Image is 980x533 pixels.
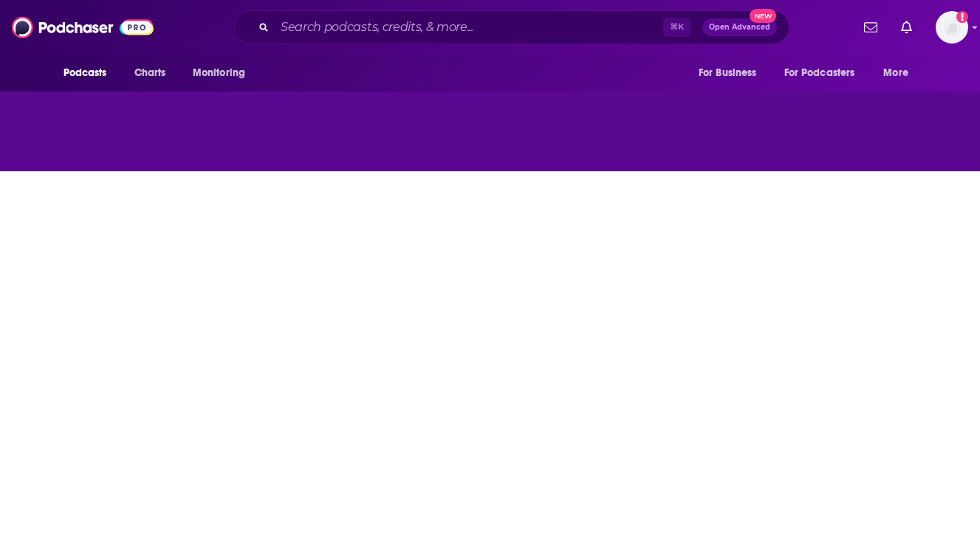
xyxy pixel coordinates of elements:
span: Open Advanced [709,24,770,31]
img: User Profile [936,11,968,44]
button: open menu [182,59,264,87]
span: Podcasts [64,63,107,83]
button: open menu [775,59,877,87]
svg: Add a profile image [956,11,968,23]
span: Monitoring [193,63,245,83]
a: Show notifications dropdown [895,15,918,40]
a: Charts [125,59,175,87]
div: Search podcasts, credits, & more... [234,10,789,44]
span: For Podcasters [784,63,855,83]
span: Charts [134,63,166,83]
span: ⌘ K [663,18,691,37]
a: Show notifications dropdown [858,15,883,40]
button: Show profile menu [936,11,968,44]
span: For Business [699,63,757,83]
img: Podchaser - Follow, Share and Rate Podcasts [12,13,154,41]
button: Open AdvancedNew [702,18,777,36]
button: open menu [53,59,126,87]
button: open menu [688,59,775,87]
input: Search podcasts, credits, & more... [275,16,663,39]
span: Logged in as rpearson [936,11,968,44]
button: open menu [873,59,927,87]
span: More [883,63,908,83]
span: New [750,9,776,23]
